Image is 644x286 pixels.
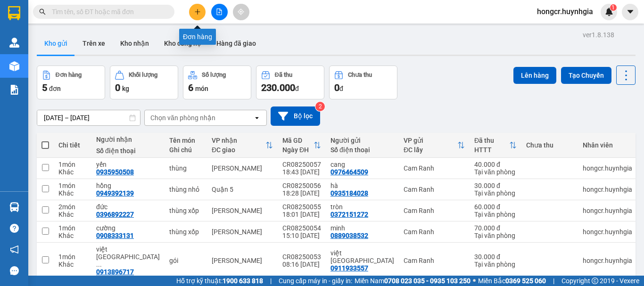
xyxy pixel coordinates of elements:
div: 18:28 [DATE] [282,189,321,197]
div: 0935950508 [96,168,134,176]
div: Khác [58,189,87,197]
button: file-add [211,4,228,20]
div: thùng nhỏ [169,186,202,193]
div: tròn [330,203,394,211]
div: ĐC lấy [404,146,457,154]
div: Số điện thoại [330,146,394,154]
div: 2 món [58,203,87,211]
span: aim [238,8,244,15]
button: Số lượng6món [183,65,251,99]
span: caret-down [626,8,635,16]
span: file-add [216,8,223,15]
span: | [270,276,272,286]
strong: 0708 023 035 - 0935 103 250 [384,277,471,285]
div: minh [330,224,394,232]
div: Chọn văn phòng nhận [150,113,215,123]
span: | [553,276,554,286]
span: ⚪️ [473,279,476,283]
th: Toggle SortBy [470,133,521,158]
div: Người gửi [330,137,394,144]
span: 0 [334,82,339,93]
button: Tạo Chuyến [561,67,611,84]
div: Khác [58,168,87,176]
span: Miền Nam [355,276,471,286]
button: Chưa thu0đ [329,65,397,99]
div: Tại văn phòng [474,189,517,197]
div: [PERSON_NAME] [212,228,273,236]
div: [PERSON_NAME] [212,257,273,264]
img: warehouse-icon [9,61,19,71]
div: Đơn hàng [179,29,216,45]
div: Chưa thu [526,141,573,149]
div: ĐC giao [212,146,265,154]
div: 18:01 [DATE] [282,211,321,218]
div: [PERSON_NAME] [212,207,273,214]
div: Đơn hàng [56,72,82,78]
button: Kho công nợ [157,32,209,55]
div: 1 món [58,224,87,232]
span: ... [96,261,102,268]
button: caret-down [622,4,638,20]
div: 0976464509 [330,168,368,176]
div: 70.000 đ [474,224,517,232]
div: Chưa thu [348,72,372,78]
div: hồng [96,182,160,189]
span: 0 [115,82,120,93]
div: 30.000 đ [474,182,517,189]
div: Số điện thoại [96,147,160,155]
div: Ghi chú [169,146,202,154]
div: 1 món [58,161,87,168]
div: hà [330,182,394,189]
span: Hỗ trợ kỹ thuật: [176,276,263,286]
div: Cam Ranh [404,257,465,264]
div: Khối lượng [129,72,157,78]
div: [PERSON_NAME] [212,164,273,172]
div: 08:16 [DATE] [282,261,321,268]
div: CR08250056 [282,182,321,189]
button: Bộ lọc [271,106,320,126]
div: Cam Ranh [404,164,465,172]
div: Cam Ranh [404,228,465,236]
div: Nhân viên [583,141,632,149]
svg: open [253,114,261,122]
img: icon-new-feature [605,8,613,16]
span: notification [10,245,19,254]
div: Tại văn phòng [474,211,517,218]
div: HTTT [474,146,509,154]
div: 0908333131 [96,232,134,239]
div: đức [96,203,160,211]
div: 0372151272 [330,211,368,218]
div: hongcr.huynhgia [583,257,632,264]
button: Hàng đã giao [209,32,264,55]
span: 6 [188,82,193,93]
div: Đã thu [275,72,292,78]
th: Toggle SortBy [207,133,278,158]
span: message [10,266,19,275]
div: việt nhật sài gòn [96,245,160,268]
span: hongcr.huynhgia [529,6,601,17]
div: ver 1.8.138 [583,30,614,40]
div: thùng xốp [169,228,202,236]
div: Số lượng [202,72,226,78]
button: Trên xe [75,32,113,55]
strong: 0369 525 060 [505,277,546,285]
div: Người nhận [96,136,160,143]
th: Toggle SortBy [399,133,470,158]
button: Lên hàng [513,67,556,84]
div: Chi tiết [58,141,87,149]
sup: 2 [315,102,325,111]
div: cường [96,224,160,232]
span: plus [194,8,201,15]
div: 18:43 [DATE] [282,168,321,176]
input: Tìm tên, số ĐT hoặc mã đơn [52,7,163,17]
div: 1 món [58,182,87,189]
div: 0913896717 [96,268,134,276]
span: question-circle [10,224,19,233]
div: 0889038532 [330,232,368,239]
div: Ngày ĐH [282,146,314,154]
div: cang [330,161,394,168]
span: copyright [592,278,598,284]
div: 0911933557 [330,264,368,272]
div: việt nhật cam ranh [330,249,394,264]
div: CR08250057 [282,161,321,168]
